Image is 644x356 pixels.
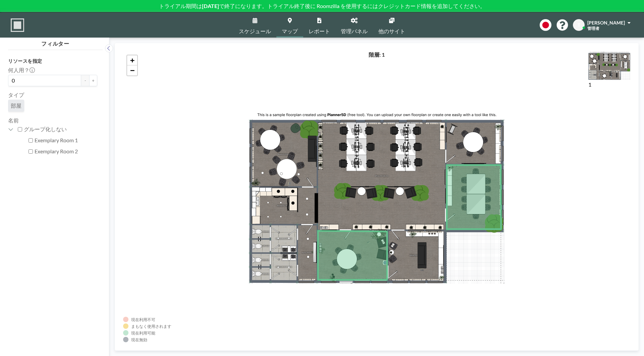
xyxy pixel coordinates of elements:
button: - [81,75,89,86]
span: T [578,22,580,28]
a: レポート [303,12,335,38]
a: マップ [276,12,303,38]
span: + [130,56,135,64]
label: Exemplary Room 1 [35,137,97,144]
a: 他のサイト [373,12,411,38]
span: マップ [282,29,298,34]
div: 現在無効 [131,337,147,342]
span: レポート [309,29,330,34]
span: 部屋 [11,102,21,109]
label: タイプ [8,92,24,98]
img: organization-logo [11,18,24,32]
label: 名前 [8,117,19,123]
h4: フィルター [8,38,103,47]
a: Zoom out [127,65,137,75]
h4: 階層: 1 [369,51,385,58]
a: スケジュール [233,12,276,38]
span: [PERSON_NAME] [587,20,625,26]
a: 管理パネル [335,12,373,38]
span: スケジュール [239,29,271,34]
b: [DATE] [202,3,219,9]
button: + [89,75,97,86]
label: 1 [588,81,591,88]
span: 管理者 [587,26,599,31]
span: 他のサイト [378,29,405,34]
img: ExemplaryFloorPlanRoomzilla.png [588,51,630,80]
a: Zoom in [127,55,137,65]
label: Exemplary Room 2 [35,148,97,155]
span: 管理パネル [341,29,368,34]
div: 現在利用不可 [131,317,155,322]
div: 現在利用可能 [131,330,155,336]
div: まもなく使用されます [131,324,171,329]
label: 何人用？ [8,67,35,73]
label: グループ化しない [24,126,97,133]
span: − [130,66,135,74]
h3: リソースを指定 [8,58,97,64]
